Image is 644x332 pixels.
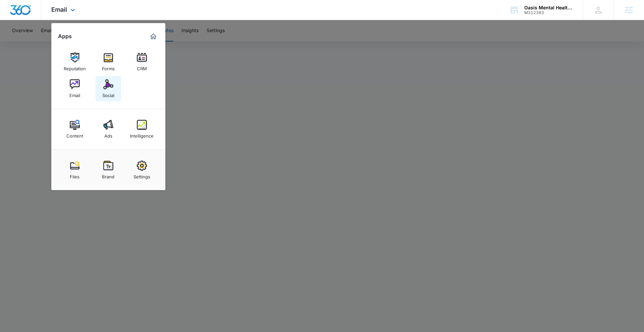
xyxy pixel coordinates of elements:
div: Reputation [64,63,86,71]
a: Content [62,116,88,142]
span: Email [51,6,67,13]
a: Intelligence [129,116,155,142]
div: CRM [137,63,147,71]
div: account id [524,10,573,15]
div: Intelligence [130,130,154,139]
a: Brand [96,157,121,183]
a: Forms [96,49,121,75]
a: Reputation [62,49,88,75]
div: Files [70,171,79,179]
div: Email [69,89,80,98]
div: Settings [133,171,150,179]
a: Settings [129,157,155,183]
div: account name [524,5,573,10]
h2: Apps [58,33,72,39]
div: Brand [102,171,114,179]
a: Ads [96,116,121,142]
a: Email [62,76,88,101]
div: Ads [104,130,112,139]
a: Files [62,157,88,183]
a: CRM [129,49,155,75]
div: Content [66,130,83,139]
div: Forms [102,63,115,71]
a: Marketing 360® Dashboard [148,31,159,42]
div: Social [102,89,114,98]
a: Social [96,76,121,101]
